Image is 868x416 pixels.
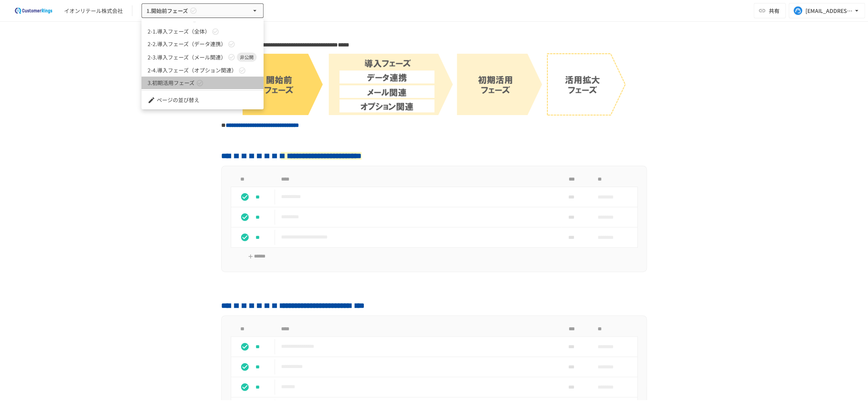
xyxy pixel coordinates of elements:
li: ページの並び替え [141,94,264,106]
span: 2-4.導入フェーズ（オプション関連） [148,66,237,74]
span: 2-3.導入フェーズ（メール関連） [148,53,226,61]
span: 2-2.導入フェーズ（データ連携） [148,40,226,48]
span: 2-1.導入フェーズ（全体） [148,27,210,35]
span: 3.初期活用フェーズ [148,79,194,87]
span: 非公開 [237,54,257,61]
